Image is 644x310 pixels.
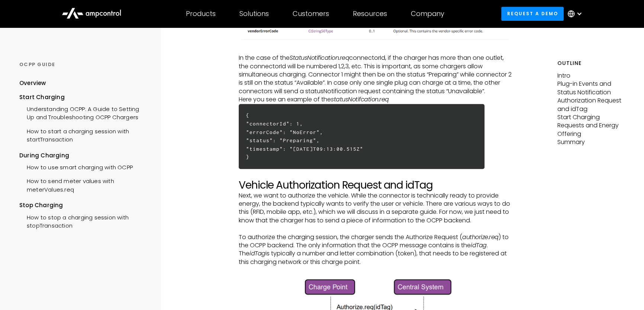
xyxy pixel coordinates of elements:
[293,10,329,18] div: Customers
[19,160,133,173] a: How to use smart charging with OCPP
[239,95,512,104] p: Here you see an example of the ‍
[411,10,444,18] div: Company
[239,10,269,18] div: Solutions
[186,10,216,18] div: Products
[331,95,389,104] em: statusNotifcation.req
[239,54,512,95] p: In the case of the connectorId, if the charger has more than one outlet, the connectorId will be ...
[19,173,148,196] a: How to send meter values with meterValues.req
[19,201,148,209] div: Stop Charging
[557,72,625,80] p: Intro
[353,10,387,18] div: Resources
[239,233,512,267] p: To authorize the charging session, the charger sends the Authorize Request ( ) to the OCPP backen...
[19,124,148,146] a: How to start a charging session with startTransaction
[19,93,148,101] div: Start Charging
[557,113,625,138] p: Start Charging Requests and Energy Offering
[501,7,564,20] a: Request a demo
[239,225,512,233] p: ‍
[249,249,265,258] em: idTag
[239,46,512,54] p: ‍
[290,53,349,62] em: StatusNotification.req
[239,192,512,225] p: Next, we want to authorize the vehicle. While the connector is technically ready to provide energ...
[462,233,499,241] em: authorize.req
[19,79,46,93] a: Overview
[557,97,625,113] p: Authorization Request and idTag
[19,79,46,87] div: Overview
[239,266,512,274] p: ‍
[471,241,487,249] em: idTag
[19,101,148,124] a: Understanding OCPP: A Guide to Setting Up and Troubleshooting OCPP Chargers
[19,151,148,160] div: During Charging
[19,61,148,68] div: OCPP GUIDE
[557,80,625,97] p: Plug-in Events and Status Notification
[239,171,512,179] p: ‍
[557,138,625,146] p: Summary
[557,59,625,67] h5: Outline
[239,179,512,192] h2: Vehicle Authorization Request and idTag
[19,210,148,232] a: How to stop a charging session with stopTransaction
[239,104,484,169] h6: { "connectorId": 1, "errorCode": "NoError", "status": "Preparing", "timestamp": "[DATE]T09:13:00....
